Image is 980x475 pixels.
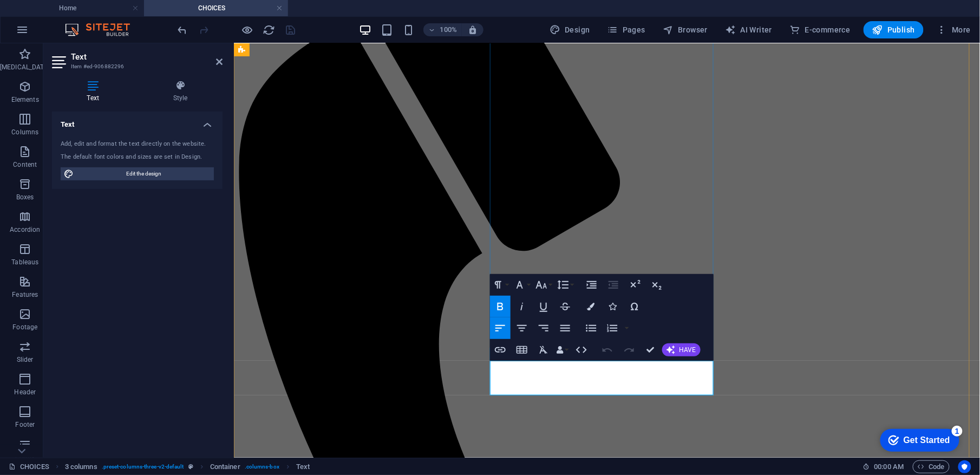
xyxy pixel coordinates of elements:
[887,25,915,34] font: Publish
[102,460,184,473] span: . preset-columns-three-v2-default
[12,323,37,331] p: Footage
[533,317,554,339] button: Align Right
[12,290,38,299] p: Features
[658,21,712,38] button: Browser
[680,347,696,353] span: HAVE
[545,21,594,38] button: Design
[932,21,975,38] button: More
[555,339,570,361] button: Data Bindings
[555,317,576,339] button: Align Justify
[11,258,38,266] p: Tableaus
[565,25,590,34] font: Design
[958,460,971,473] button: Usercentrics
[61,153,214,162] div: The default font colors and sizes are set in Design.
[177,24,189,36] i: Annuler : Modifier la distance (Ctrl+Z)
[624,296,645,317] button: Special Characters
[65,460,97,473] span: Cliquez pour sélectionner. Double-cliquez pour modifier.
[555,296,576,317] button: Strikethrough
[65,460,310,473] nav: breadcrumb
[597,339,618,361] button: Undo (Ctrl+Z)
[13,160,37,169] p: Content
[14,388,36,396] p: Header
[10,5,89,28] div: Get Started 1 items remaining, 80% complete
[10,225,40,234] p: Accordion
[882,463,884,471] span: :
[805,25,851,34] font: E-commerce
[61,140,214,149] div: Add, edit and format the text directly on the website.
[11,95,39,104] p: Elements
[864,21,924,38] button: Publish
[87,94,99,102] font: Text
[929,460,945,473] font: Code
[623,25,645,34] font: Pages
[625,274,645,296] button: Superscript
[9,460,49,473] a: Cliquez pour annuler la sélection. Double-cliquez pour ouvrir Pages.
[490,274,511,296] button: Paragraph Format
[173,94,188,102] font: Style
[581,296,602,317] button: Colors
[77,167,211,180] span: Edit the design
[678,25,708,34] font: Browser
[440,23,457,36] h6: 100%
[241,23,254,36] button: Cliquez ici pour quitter le mode Aperçu et poursuivre l'édition.
[423,23,462,36] button: 100%
[16,193,34,201] p: Boxes
[17,355,34,364] p: Slider
[874,460,904,473] span: 00 00 AM
[863,460,904,473] h6: Durée de la session
[15,420,35,429] p: Footer
[296,460,310,473] span: Cliquez pour sélectionner. Double-cliquez pour modifier.
[582,274,602,296] button: Increase Indent
[512,339,532,361] button: Insert Table
[555,274,576,296] button: Line Height
[641,339,661,361] button: Confirm (Ctrl+⏎)
[188,464,193,470] i: Cet élément est une présélection personnalisable.
[468,25,478,35] i: Lors du redimensionnement, ajuster automatiquement le niveau de zoom en fonction de l'appareil sé...
[603,21,650,38] button: Pages
[623,317,631,339] button: Ordered List
[571,339,592,361] button: HTML
[176,23,189,36] button: undo
[952,25,971,34] font: More
[144,2,288,14] h4: CHOICES
[33,12,80,22] div: Get Started
[619,339,639,361] button: Redo (Ctrl+Shift+Z)
[646,274,667,296] button: Subscript
[263,24,276,36] i: Actualiser la page
[52,112,223,131] h4: Text
[81,2,92,13] div: 1
[581,317,602,339] button: Unordered List
[61,167,214,180] button: Edit the design
[741,25,773,34] font: AI Writer
[490,296,511,317] button: Bold (Ctrl+B)
[11,128,38,136] p: Columns
[602,317,623,339] button: Ordered List
[490,339,511,361] button: Insert Link
[512,317,532,339] button: Align Center
[721,21,776,38] button: AI Writer
[603,274,624,296] button: Decrease Indent
[20,460,49,473] font: CHOICES
[62,23,143,36] img: Editor Logo
[71,62,201,71] h3: Item #ed-906882296
[512,274,532,296] button: Font Family
[603,296,623,317] button: Icons
[533,339,554,361] button: Clear Formatting
[785,21,854,38] button: E-commerce
[533,296,554,317] button: Underline (Ctrl+U)
[662,343,701,356] button: HAVE
[263,23,276,36] button: Reload
[245,460,279,473] span: . columns-box
[913,460,950,473] button: Code
[533,274,554,296] button: Font Size
[545,21,594,38] div: Design (Ctrl+Alt+Y)
[512,296,532,317] button: Italic (Ctrl+I)
[71,52,223,62] h2: Text
[490,317,511,339] button: Align Left
[210,460,240,473] span: Cliquez pour sélectionner. Double-cliquez pour modifier.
